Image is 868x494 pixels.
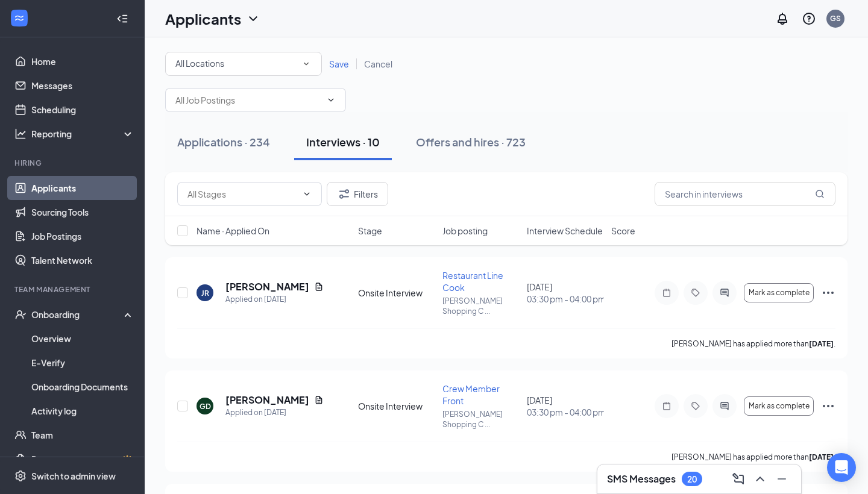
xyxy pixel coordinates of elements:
[327,182,388,206] button: Filter Filters
[14,158,132,168] div: Hiring
[809,339,834,348] b: [DATE]
[821,399,835,413] svg: Ellipses
[306,134,380,149] div: Interviews · 10
[827,453,856,482] div: Open Intercom Messenger
[671,339,835,349] p: [PERSON_NAME] has applied more than .
[717,288,732,298] svg: ActiveChat
[744,396,814,416] button: Mark as complete
[527,293,604,305] span: 03:30 pm - 04:00 pm
[442,409,520,430] p: [PERSON_NAME] Shopping C ...
[225,280,309,293] h5: [PERSON_NAME]
[314,395,324,405] svg: Document
[177,134,270,149] div: Applications · 234
[31,351,134,375] a: E-Verify
[31,248,134,272] a: Talent Network
[442,383,500,406] span: Crew Member Front
[31,176,134,200] a: Applicants
[527,281,604,305] div: [DATE]
[302,189,312,199] svg: ChevronDown
[659,401,674,411] svg: Note
[358,400,435,412] div: Onsite Interview
[358,287,435,299] div: Onsite Interview
[775,11,790,26] svg: Notifications
[225,407,324,419] div: Applied on [DATE]
[337,187,351,201] svg: Filter
[821,286,835,300] svg: Ellipses
[175,57,312,71] div: All Locations
[416,134,526,149] div: Offers and hires · 723
[31,399,134,423] a: Activity log
[358,225,382,237] span: Stage
[364,58,392,69] span: Cancel
[802,11,816,26] svg: QuestionInfo
[655,182,835,206] input: Search in interviews
[329,58,349,69] span: Save
[815,189,825,199] svg: MagnifyingGlass
[772,469,791,489] button: Minimize
[527,394,604,418] div: [DATE]
[301,58,312,69] svg: SmallChevronDown
[611,225,635,237] span: Score
[753,472,767,486] svg: ChevronUp
[31,98,134,122] a: Scheduling
[31,447,134,471] a: DocumentsCrown
[225,393,309,407] h5: [PERSON_NAME]
[607,472,676,486] h3: SMS Messages
[744,283,814,302] button: Mark as complete
[749,402,810,410] span: Mark as complete
[687,474,697,484] div: 20
[14,128,27,140] svg: Analysis
[442,270,503,293] span: Restaurant Line Cook
[809,452,834,461] b: [DATE]
[442,225,488,237] span: Job posting
[775,472,789,486] svg: Minimize
[31,73,134,98] a: Messages
[175,93,321,107] input: All Job Postings
[749,289,810,297] span: Mark as complete
[326,95,336,105] svg: ChevronDown
[14,284,132,295] div: Team Management
[200,401,211,411] div: GD
[31,224,134,248] a: Job Postings
[13,12,25,24] svg: WorkstreamLogo
[187,187,297,201] input: All Stages
[197,225,269,237] span: Name · Applied On
[659,288,674,298] svg: Note
[31,128,135,140] div: Reporting
[31,470,116,482] div: Switch to admin view
[246,11,260,26] svg: ChevronDown
[31,327,134,351] a: Overview
[225,293,324,305] div: Applied on [DATE]
[750,469,770,489] button: ChevronUp
[31,49,134,73] a: Home
[688,401,703,411] svg: Tag
[31,423,134,447] a: Team
[717,401,732,411] svg: ActiveChat
[116,13,128,25] svg: Collapse
[688,288,703,298] svg: Tag
[671,452,835,462] p: [PERSON_NAME] has applied more than .
[31,375,134,399] a: Onboarding Documents
[31,200,134,224] a: Sourcing Tools
[527,225,603,237] span: Interview Schedule
[830,13,841,23] div: GS
[175,58,224,69] span: All Locations
[201,288,209,298] div: JR
[14,308,27,320] svg: UserCheck
[729,469,748,489] button: ComposeMessage
[442,296,520,316] p: [PERSON_NAME] Shopping C ...
[14,470,27,482] svg: Settings
[527,406,604,418] span: 03:30 pm - 04:00 pm
[731,472,746,486] svg: ComposeMessage
[314,282,324,292] svg: Document
[165,8,241,29] h1: Applicants
[31,308,124,320] div: Onboarding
